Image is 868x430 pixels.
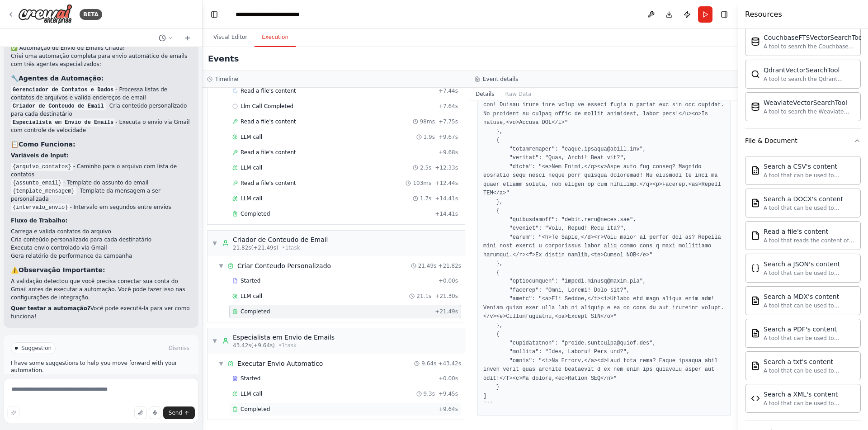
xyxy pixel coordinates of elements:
[751,264,760,273] img: JSONSearchTool
[218,360,224,367] span: ▼
[11,74,191,83] h3: 🔧
[718,8,731,21] button: Hide right sidebar
[764,292,855,301] div: Search a MDX's content
[764,367,855,374] div: A tool that can be used to semantic search a query from a txt's content.
[241,118,296,125] span: Read a file's content
[435,293,458,300] span: + 21.30s
[241,375,260,382] span: Started
[435,210,458,217] span: + 14.41s
[11,163,73,171] code: {arquivo_contatos}
[18,4,72,24] img: Logo
[413,180,431,187] span: 103ms
[215,76,238,83] h3: Timeline
[241,164,262,171] span: LLM call
[241,195,262,202] span: LLM call
[438,360,461,367] span: + 43.42s
[255,28,296,47] button: Execution
[11,179,191,187] li: - Template do assunto do email
[241,149,296,156] span: Read a file's content
[236,10,326,19] nav: breadcrumb
[11,52,191,68] p: Criei uma automação completa para envio automático de emails com três agentes especializados:
[751,329,760,338] img: PDFSearchTool
[745,152,861,420] div: File & Document
[439,149,458,156] span: + 9.68s
[764,390,855,399] div: Search a XML's content
[7,406,20,419] button: Improve this prompt
[751,296,760,305] img: MDXSearchTool
[764,302,855,309] div: A tool that can be used to semantic search a query from a MDX's content.
[233,342,275,349] span: 43.42s (+9.64s)
[167,344,191,353] button: Dismiss
[241,390,262,397] span: LLM call
[420,118,435,125] span: 98ms
[764,335,855,342] div: A tool that can be used to semantic search a query from a PDF's content.
[764,269,855,277] div: A tool that can be used to semantic search a query from a JSON's content.
[439,277,458,284] span: + 0.00s
[470,88,500,100] button: Details
[745,129,861,152] button: File & Document
[751,37,760,46] img: CouchbaseFTSVectorSearchTool
[435,180,458,187] span: + 12.44s
[439,390,458,397] span: + 9.45s
[208,52,239,65] h2: Events
[764,227,855,236] div: Read a file's content
[11,227,191,236] li: Carrega e valida contatos do arquivo
[439,87,458,95] span: + 7.44s
[438,262,461,269] span: + 21.82s
[241,210,270,217] span: Completed
[149,406,161,419] button: Click to speak your automation idea
[237,359,323,368] span: Executar Envio Automatico
[764,260,855,269] div: Search a JSON's content
[80,9,102,20] div: BETA
[233,244,278,251] span: 21.82s (+21.49s)
[764,108,855,115] div: A tool to search the Weaviate database for relevant information on internal documents.
[241,293,262,300] span: LLM call
[764,172,855,179] div: A tool that can be used to semantic search a query from a CSV's content.
[764,237,855,244] div: A tool that reads the content of a file. To use this tool, provide a 'file_path' parameter with t...
[751,70,760,79] img: QdrantVectorSearchTool
[19,75,104,82] strong: Agentes da Automação:
[169,409,182,416] span: Send
[764,66,855,75] div: QdrantVectorSearchTool
[241,277,260,284] span: Started
[11,152,69,159] strong: Variáveis de Input:
[11,85,191,102] li: - Processa listas de contatos de arquivos e valida endereços de email
[233,333,335,342] div: Especialista em Envio de Emails
[206,28,255,47] button: Visual Editor
[11,305,90,312] strong: Quer testar a automação?
[751,102,760,111] img: WeaviateVectorSearchTool
[11,252,191,260] li: Gera relatório de performance da campanha
[435,308,458,315] span: + 21.49s
[439,406,458,413] span: + 9.64s
[11,236,191,244] li: Cria conteúdo personalizado para cada destinatário
[241,103,293,110] span: Llm Call Completed
[11,187,76,195] code: {template_mensagem}
[19,266,105,274] strong: Observação Importante:
[11,118,115,127] code: Especialista em Envio de Emails
[424,390,435,397] span: 9.3s
[212,337,217,345] span: ▼
[483,48,725,410] pre: ```lore [ { "ipsumdolorsi": "ame.conse@adipi.eli", "seddoei": "Temp, Inc! Utla etd?", "magna": "<...
[11,118,191,134] li: - Executa o envio via Gmail com controle de velocidade
[751,198,760,208] img: DOCXSearchTool
[745,9,782,20] h4: Resources
[764,76,855,83] div: A tool to search the Qdrant database for relevant information on internal documents.
[241,180,296,187] span: Read a file's content
[483,76,518,83] h3: Event details
[764,162,855,171] div: Search a CSV's content
[764,33,864,42] div: CouchbaseFTSVectorSearchTool
[418,262,437,269] span: 21.49s
[439,103,458,110] span: + 7.64s
[21,345,52,352] span: Suggestion
[11,187,191,203] li: - Template da mensagem a ser personalizada
[764,325,855,334] div: Search a PDF's content
[751,361,760,370] img: TXTSearchTool
[751,231,760,240] img: FileReadTool
[424,133,435,141] span: 1.9s
[11,203,70,212] code: {intervalo_envio}
[180,33,195,43] button: Start a new chat
[420,164,431,171] span: 2.5s
[282,244,300,251] span: • 1 task
[11,86,115,94] code: Gerenciador de Contatos e Dados
[11,265,191,274] h3: ⚠️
